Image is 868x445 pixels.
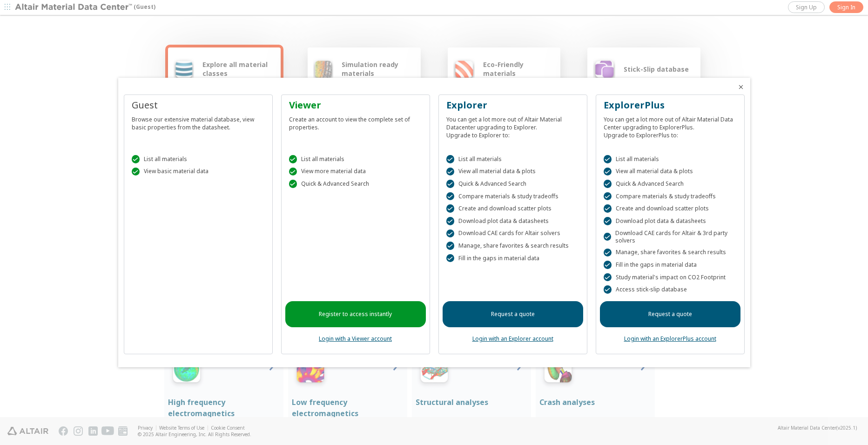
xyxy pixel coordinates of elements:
[319,335,392,343] a: Login with a Viewer account
[604,233,611,241] div: 
[289,99,422,112] div: Viewer
[446,168,455,176] div: 
[289,168,422,176] div: View more material data
[604,285,612,294] div: 
[446,217,455,225] div: 
[446,168,579,176] div: View all material data & plots
[446,192,579,201] div: Compare materials & study tradeoffs
[604,273,612,282] div: 
[446,192,455,201] div: 
[285,301,426,327] a: Register to access instantly
[604,112,737,139] div: You can get a lot more out of Altair Material Data Center upgrading to ExplorerPlus. Upgrade to E...
[600,301,740,327] a: Request a quote
[604,285,737,294] div: Access stick-slip database
[446,229,579,238] div: Download CAE cards for Altair solvers
[446,254,579,263] div: Fill in the gaps in material data
[604,204,737,213] div: Create and download scatter plots
[446,155,579,163] div: List all materials
[446,204,455,213] div: 
[604,155,612,163] div: 
[446,242,455,250] div: 
[446,242,579,250] div: Manage, share favorites & search results
[132,168,140,176] div: 
[604,192,737,201] div: Compare materials & study tradeoffs
[289,180,422,188] div: Quick & Advanced Search
[132,168,265,176] div: View basic material data
[443,301,583,327] a: Request a quote
[604,261,612,269] div: 
[604,180,612,188] div: 
[604,99,737,112] div: ExplorerPlus
[132,155,265,163] div: List all materials
[604,192,612,201] div: 
[446,99,579,112] div: Explorer
[446,254,455,263] div: 
[604,249,612,257] div: 
[289,112,422,131] div: Create an account to view the complete set of properties.
[446,204,579,213] div: Create and download scatter plots
[604,273,737,282] div: Study material's impact on CO2 Footprint
[472,335,553,343] a: Login with an Explorer account
[132,99,265,112] div: Guest
[289,168,297,176] div: 
[604,204,612,213] div: 
[604,261,737,269] div: Fill in the gaps in material data
[446,180,579,188] div: Quick & Advanced Search
[289,155,297,163] div: 
[289,155,422,163] div: List all materials
[446,217,579,225] div: Download plot data & datasheets
[604,249,737,257] div: Manage, share favorites & search results
[446,180,455,188] div: 
[446,229,455,238] div: 
[604,168,612,176] div: 
[132,112,265,131] div: Browse our extensive material database, view basic properties from the datasheet.
[604,180,737,188] div: Quick & Advanced Search
[604,155,737,163] div: List all materials
[446,112,579,139] div: You can get a lot more out of Altair Material Datacenter upgrading to Explorer. Upgrade to Explor...
[132,155,140,163] div: 
[604,217,612,225] div: 
[604,229,737,244] div: Download CAE cards for Altair & 3rd party solvers
[604,217,737,225] div: Download plot data & datasheets
[604,168,737,176] div: View all material data & plots
[289,180,297,188] div: 
[737,83,745,91] button: Close
[446,155,455,163] div: 
[624,335,716,343] a: Login with an ExplorerPlus account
